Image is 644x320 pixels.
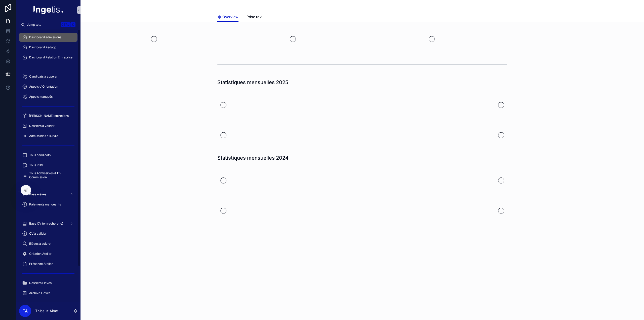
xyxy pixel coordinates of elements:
[29,134,58,138] span: Admissibles à suivre
[19,151,77,160] a: Tous candidats
[29,85,58,89] span: Appels d'Orientation
[29,232,47,236] span: CV à valider
[29,163,43,167] span: Tous RDV
[16,29,80,302] div: scrollable content
[29,242,51,246] span: Elèves à suivre
[19,200,77,209] a: Paiements manquants
[19,121,77,130] a: Dossiers à valider
[19,92,77,101] a: Appels manqués
[247,14,262,19] span: Prise rdv
[71,23,75,27] span: K
[217,79,288,86] h1: Statistiques mensuelles 2025
[19,33,77,42] a: Dashboard admissions
[29,95,53,99] span: Appels manqués
[19,249,77,258] a: Création Atelier
[23,308,28,314] span: TA
[29,171,72,179] span: Tous Admissibles & En Commission
[61,22,70,27] span: Ctrl
[19,131,77,140] a: Admissibles à suivre
[29,55,72,59] span: Dashboard Relation Entreprise
[29,202,61,206] span: Paiements manquants
[29,262,53,266] span: Présence Atelier
[29,222,63,226] span: Base CV (en recherche)
[19,259,77,268] a: Présence Atelier
[19,171,77,180] a: Tous Admissibles & En Commission
[29,192,46,196] span: Base élèves
[19,20,77,29] button: Jump to...CtrlK
[19,43,77,52] a: Dashboard Pedago
[19,289,77,298] a: Archive Elèves
[222,14,238,19] span: Overview
[217,154,289,161] h1: Statistiques mensuelles 2024
[29,252,52,256] span: Création Atelier
[29,35,61,39] span: Dashboard admissions
[19,239,77,248] a: Elèves à suivre
[19,53,77,62] a: Dashboard Relation Entreprise
[19,229,77,238] a: CV à valider
[35,308,58,313] p: Thibault Aime
[19,190,77,199] a: Base élèves
[19,82,77,91] a: Appels d'Orientation
[29,124,55,128] span: Dossiers à valider
[29,153,51,157] span: Tous candidats
[19,72,77,81] a: Candidats à appeler
[33,6,63,14] img: App logo
[19,111,77,120] a: [PERSON_NAME] entretiens
[29,281,52,285] span: Dossiers Elèves
[27,23,59,27] span: Jump to...
[29,291,50,295] span: Archive Elèves
[19,219,77,228] a: Base CV (en recherche)
[29,75,58,79] span: Candidats à appeler
[29,114,69,118] span: [PERSON_NAME] entretiens
[19,161,77,170] a: Tous RDV
[217,12,238,22] a: Overview
[247,12,262,22] a: Prise rdv
[19,278,77,288] a: Dossiers Elèves
[29,45,56,49] span: Dashboard Pedago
